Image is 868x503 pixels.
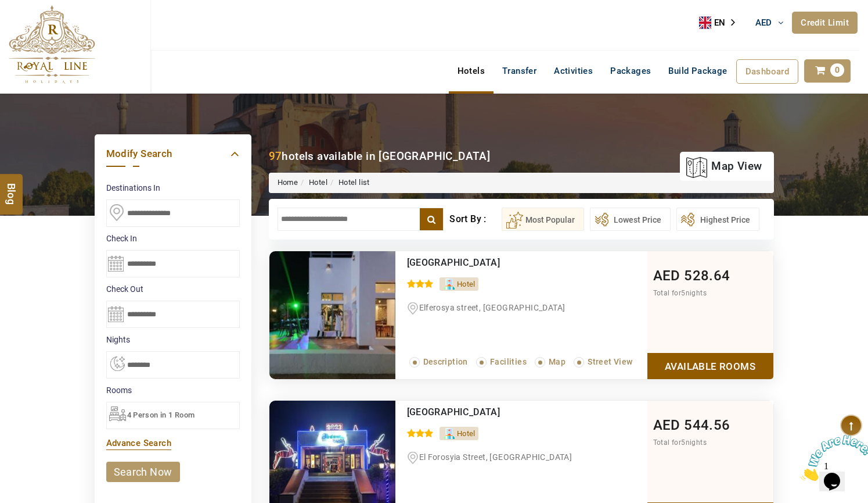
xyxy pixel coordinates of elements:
[407,257,599,269] div: Badawia Sharm Resort
[419,452,572,462] span: El Forosyia Street, [GEOGRAPHIC_DATA]
[660,59,736,83] a: Build Package
[676,208,759,231] button: Highest Price
[4,183,19,193] span: Blog
[502,208,584,231] button: Most Popular
[457,429,476,438] span: Hotel
[681,438,685,447] span: 5
[407,257,500,268] a: [GEOGRAPHIC_DATA]
[796,430,868,486] iframe: chat widget
[681,289,685,297] span: 5
[647,353,773,379] a: Show Rooms
[545,59,602,83] a: Activities
[269,148,491,164] div: hotels available in [GEOGRAPHIC_DATA]
[106,283,240,295] label: Check Out
[745,66,790,77] span: Dashboard
[699,14,743,31] div: Language
[588,357,632,366] span: Street View
[106,146,240,162] a: Modify Search
[106,334,240,345] label: nights
[830,63,844,77] span: 0
[755,17,772,28] span: AED
[686,154,762,179] a: map view
[407,406,599,418] div: New Badawia Resort
[449,59,494,83] a: Hotels
[494,59,545,83] a: Transfer
[684,267,730,284] span: 528.64
[653,267,680,284] span: AED
[602,59,660,83] a: Packages
[106,182,240,194] label: Destinations In
[269,149,282,163] b: 97
[653,417,680,433] span: AED
[106,384,240,396] label: Rooms
[327,177,370,188] li: Hotel list
[684,417,730,433] span: 544.56
[423,357,468,366] span: Description
[792,12,858,34] a: Credit Limit
[804,59,851,83] a: 0
[106,438,172,448] a: Advance Search
[419,303,566,312] span: Elferosya street, [GEOGRAPHIC_DATA]
[127,411,195,419] span: 4 Person in 1 Room
[269,251,395,379] img: e5406994d2703a205cf4c5a33fac190e770e4b3e.jpeg
[278,178,298,187] a: Home
[653,438,707,447] span: Total for nights
[457,280,476,288] span: Hotel
[5,5,9,15] span: 1
[106,462,180,482] a: search now
[309,178,327,187] a: Hotel
[9,5,95,84] img: The Royal Line Holidays
[699,14,743,31] a: EN
[653,289,707,297] span: Total for nights
[449,208,501,231] div: Sort By :
[5,5,77,51] img: Chat attention grabber
[490,357,527,366] span: Facilities
[590,208,671,231] button: Lowest Price
[549,357,566,366] span: Map
[106,233,240,244] label: Check In
[407,406,500,418] a: [GEOGRAPHIC_DATA]
[699,14,743,31] aside: Language selected: English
